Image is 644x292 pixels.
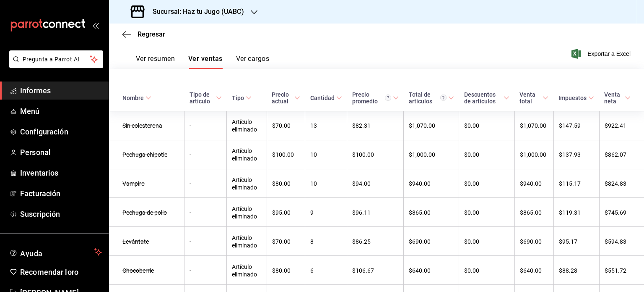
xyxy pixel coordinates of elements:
font: Artículo eliminado [232,234,257,249]
font: $80.00 [272,267,291,274]
font: 10 [310,152,317,158]
font: Descuentos de artículos [464,91,496,105]
font: Levántate [122,238,149,245]
font: Sucursal: Haz tu Jugo (UABC) [153,8,244,16]
font: $551.72 [605,267,626,274]
font: Pechuga chipotle [122,152,167,158]
font: Artículo eliminado [232,176,257,191]
font: Recomendar loro [20,268,78,276]
span: Venta total [519,91,548,105]
font: $80.00 [272,180,291,187]
font: $88.28 [559,267,577,274]
font: $100.00 [352,152,374,158]
font: $745.69 [605,209,626,216]
font: - [190,238,191,245]
font: $0.00 [464,152,479,158]
font: Cantidad [310,95,335,101]
span: Tipo [232,95,252,101]
font: Exportar a Excel [587,50,631,57]
font: $82.31 [352,123,371,129]
font: $70.00 [272,238,291,245]
span: Total de artículos [409,91,454,105]
font: $95.00 [272,209,291,216]
span: Precio actual [272,91,300,105]
font: Artículo eliminado [232,119,257,133]
font: $147.59 [559,123,581,129]
span: Descuentos de artículos [464,91,510,105]
span: Tipo de artículo [190,91,222,105]
font: $0.00 [464,238,479,245]
font: Inventarios [20,168,58,177]
span: Nombre [122,95,151,101]
font: $824.83 [605,180,626,187]
font: Pechuga de pollo [122,209,167,216]
font: Pregunta a Parrot AI [23,56,80,63]
font: Chocoberrie [122,267,154,274]
font: 10 [310,180,317,187]
font: $106.67 [352,267,374,274]
font: $862.07 [605,152,626,158]
font: Impuestos [558,95,587,101]
font: $640.00 [409,267,431,274]
font: $0.00 [464,123,479,129]
font: Configuración [20,127,68,136]
font: Artículo eliminado [232,205,257,220]
font: Menú [20,107,40,116]
font: 8 [310,238,314,245]
font: $100.00 [272,152,294,158]
span: Venta neta [604,91,631,105]
font: $690.00 [409,238,431,245]
font: Personal [20,148,51,157]
font: Sin colesterona [122,123,162,129]
font: $95.17 [559,238,577,245]
font: $940.00 [409,180,431,187]
font: $86.25 [352,238,371,245]
font: Artículo eliminado [232,148,257,162]
font: $94.00 [352,180,371,187]
font: $1,000.00 [409,152,435,158]
font: Nombre [122,95,144,101]
font: $1,070.00 [409,123,435,129]
font: - [190,152,191,158]
button: Regresar [122,30,165,38]
font: Venta total [519,91,535,105]
a: Pregunta a Parrot AI [6,61,103,70]
font: 6 [310,267,314,274]
font: $0.00 [464,267,479,274]
span: Precio promedio [352,91,399,105]
font: $940.00 [520,180,542,187]
svg: Precio promedio = Total artículos / cantidad [385,95,391,101]
font: 9 [310,209,314,216]
font: $594.83 [605,238,626,245]
font: $96.11 [352,209,371,216]
span: Cantidad [310,95,342,101]
font: Artículo eliminado [232,263,257,278]
font: - [190,180,191,187]
font: $119.31 [559,209,581,216]
font: Precio promedio [352,91,378,105]
font: $70.00 [272,123,291,129]
font: Tipo [232,95,244,101]
font: 13 [310,123,317,129]
font: $1,000.00 [520,152,546,158]
font: Total de artículos [409,91,432,105]
span: Impuestos [558,95,594,101]
font: $922.41 [605,123,626,129]
font: $115.17 [559,180,581,187]
font: $690.00 [520,238,542,245]
font: - [190,209,191,216]
font: $640.00 [520,267,542,274]
font: Regresar [138,30,165,38]
font: Precio actual [272,91,289,105]
button: Pregunta a Parrot AI [9,50,103,68]
font: Venta neta [604,91,620,105]
font: Suscripción [20,210,60,218]
font: Ver ventas [188,55,223,63]
button: Exportar a Excel [573,49,631,59]
font: - [190,123,191,129]
font: $137.93 [559,152,581,158]
font: $865.00 [520,209,542,216]
font: Tipo de artículo [190,91,210,105]
font: $0.00 [464,209,479,216]
font: Ver cargos [236,55,270,63]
